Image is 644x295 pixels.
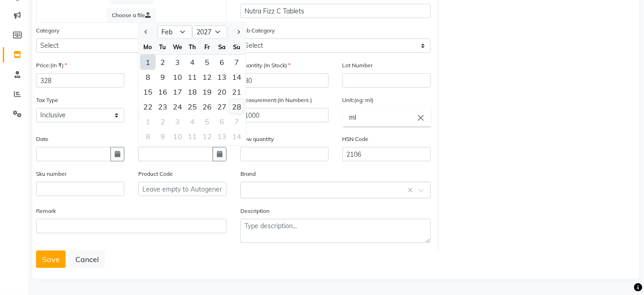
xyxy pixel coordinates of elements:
label: Sub Category [240,26,275,35]
div: Monday, March 1, 2027 [141,114,155,129]
div: Saturday, March 6, 2027 [215,114,229,129]
div: 11 [185,70,200,84]
div: Friday, February 26, 2027 [200,99,215,114]
div: 8 [141,70,155,84]
label: Lot Number [343,61,373,70]
div: Monday, February 8, 2027 [141,70,155,84]
div: Saturday, February 13, 2027 [215,70,229,84]
label: Date [36,135,49,143]
div: 9 [155,70,170,84]
div: 1 [141,55,155,70]
div: Thursday, February 18, 2027 [185,84,200,99]
div: 17 [170,84,185,99]
div: 5 [200,114,215,129]
div: 26 [200,99,215,114]
div: 7 [229,55,244,70]
div: Wednesday, February 3, 2027 [170,55,185,70]
div: Tuesday, February 9, 2027 [155,70,170,84]
div: 11 [185,129,200,144]
div: 24 [170,99,185,114]
div: Saturday, March 13, 2027 [215,129,229,144]
span: Clear all [408,186,416,195]
div: Thursday, February 4, 2027 [185,55,200,70]
div: 2 [155,114,170,129]
button: Previous month [142,25,150,39]
input: Leave empty to Autogenerate [138,182,227,196]
div: We [170,39,185,54]
div: Tuesday, March 9, 2027 [155,129,170,144]
div: Tuesday, February 2, 2027 [155,55,170,70]
div: Friday, February 5, 2027 [200,55,215,70]
select: Select year [192,25,227,39]
div: Wednesday, February 10, 2027 [170,70,185,84]
div: 16 [155,84,170,99]
div: Monday, February 15, 2027 [141,84,155,99]
div: 3 [170,114,185,129]
div: Fr [200,39,215,54]
div: Sunday, February 28, 2027 [229,99,244,114]
div: Tuesday, February 23, 2027 [155,99,170,114]
div: 2 [155,55,170,70]
button: Cancel [69,250,105,268]
label: Brand [240,170,256,178]
div: Su [229,39,244,54]
label: Quantity (In Stock) [240,61,290,70]
div: 25 [185,99,200,114]
div: Thursday, March 4, 2027 [185,114,200,129]
div: 1 [141,114,155,129]
label: Remark [36,207,56,215]
div: 28 [229,99,244,114]
div: Sunday, February 14, 2027 [229,70,244,84]
div: Sunday, March 7, 2027 [229,114,244,129]
select: Select month [157,25,192,39]
div: Friday, February 12, 2027 [200,70,215,84]
div: 4 [185,114,200,129]
div: Sunday, March 14, 2027 [229,129,244,144]
div: 19 [200,84,215,99]
div: Monday, February 1, 2027 [141,55,155,70]
div: 22 [141,99,155,114]
div: Wednesday, February 17, 2027 [170,84,185,99]
div: 13 [215,129,229,144]
div: Thursday, February 11, 2027 [185,70,200,84]
div: 14 [229,129,244,144]
div: 18 [185,84,200,99]
button: Next month [234,25,242,39]
div: Saturday, February 6, 2027 [215,55,229,70]
div: Monday, February 22, 2027 [141,99,155,114]
div: Monday, March 8, 2027 [141,129,155,144]
div: 7 [229,114,244,129]
div: 13 [215,70,229,84]
button: Save [36,250,66,268]
div: Wednesday, February 24, 2027 [170,99,185,114]
label: Sku number [36,170,67,178]
div: Wednesday, March 3, 2027 [170,114,185,129]
div: 6 [215,114,229,129]
div: 20 [215,84,229,99]
div: Friday, March 12, 2027 [200,129,215,144]
div: Sa [215,39,229,54]
div: 8 [141,129,155,144]
div: Tuesday, February 16, 2027 [155,84,170,99]
div: 5 [200,55,215,70]
div: 10 [170,70,185,84]
label: Product Code [138,170,173,178]
div: Friday, March 5, 2027 [200,114,215,129]
label: Category [36,26,59,35]
label: Low quantity [240,135,274,143]
div: Sunday, February 7, 2027 [229,55,244,70]
div: Th [185,39,200,54]
label: Tax Type [36,96,58,104]
div: 12 [200,129,215,144]
i: Close [416,113,426,123]
label: Description [240,207,270,215]
div: Thursday, March 11, 2027 [185,129,200,144]
div: 21 [229,84,244,99]
div: 9 [155,129,170,144]
div: 3 [170,55,185,70]
div: 27 [215,99,229,114]
div: Tu [155,39,170,54]
div: Saturday, February 20, 2027 [215,84,229,99]
label: Choose a file [106,8,156,22]
div: Friday, February 19, 2027 [200,84,215,99]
